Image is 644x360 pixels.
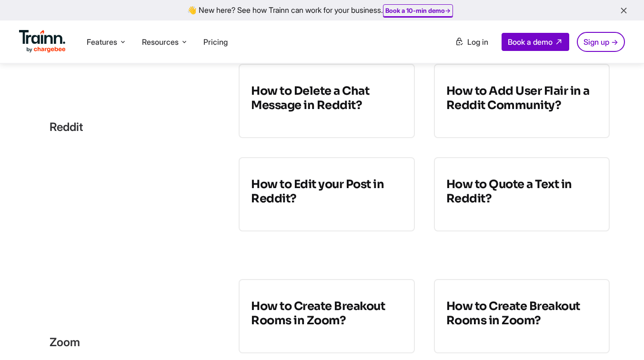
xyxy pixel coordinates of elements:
[502,33,569,51] a: Book a demo
[508,37,553,47] span: Book a demo
[434,157,610,231] a: How to Quote a Text in Reddit?
[434,64,610,138] a: How to Add User Flair in a Reddit Community?
[577,32,625,52] a: Sign up →
[385,7,451,14] a: Book a 10-min demo→
[239,279,414,353] a: How to Create Breakout Rooms in Zoom?
[142,37,179,47] span: Resources
[385,7,445,14] b: Book a 10-min demo
[434,279,610,353] a: How to Create Breakout Rooms in Zoom?
[239,157,414,231] a: How to Edit your Post in Reddit?
[34,64,220,190] div: reddit
[446,84,597,112] h3: How to Add User Flair in a Reddit Community?
[449,33,494,50] a: Log in
[19,30,66,53] img: Trainn Logo
[251,299,402,328] h3: How to Create Breakout Rooms in Zoom?
[251,84,402,112] h3: How to Delete a Chat Message in Reddit?
[87,37,117,47] span: Features
[467,37,488,47] span: Log in
[446,177,597,206] h3: How to Quote a Text in Reddit?
[6,6,638,15] div: 👋 New here? See how Trainn can work for your business.
[251,177,402,206] h3: How to Edit your Post in Reddit?
[203,37,228,47] a: Pricing
[239,64,414,138] a: How to Delete a Chat Message in Reddit?
[446,299,597,328] h3: How to Create Breakout Rooms in Zoom?
[596,314,644,360] iframe: Chat Widget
